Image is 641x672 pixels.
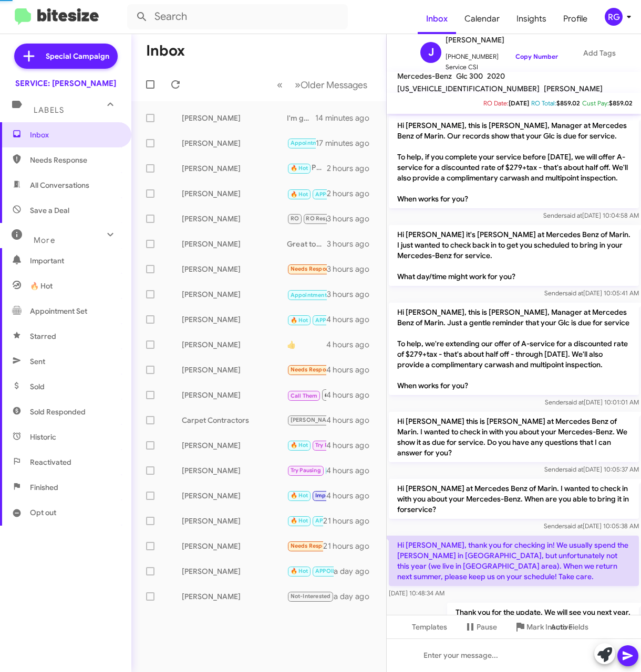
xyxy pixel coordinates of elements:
[323,541,378,551] div: 21 hours ago
[315,317,367,324] span: APPOINTMENT SET
[418,4,456,34] span: Inbox
[287,287,327,301] div: Inbound Call
[327,264,378,274] div: 3 hours ago
[397,84,540,93] span: [US_VEHICLE_IDENTIFICATION_NUMBER]
[323,516,378,526] div: 21 hours ago
[564,522,583,530] span: said at
[327,239,378,249] div: 3 hours ago
[428,44,434,61] span: J
[583,44,616,62] span: Add Tags
[287,489,326,502] div: Ok ✅
[182,415,287,425] div: Carpet Contractors
[34,236,55,245] span: More
[456,4,508,34] a: Calendar
[306,215,346,222] span: RO Responded
[146,42,185,59] h1: Inbox
[327,163,378,174] div: 2 hours ago
[287,364,326,376] div: Hi
[456,617,505,636] button: Pause
[565,398,584,406] span: said at
[30,255,119,266] span: Important
[291,191,308,198] span: 🔥 Hot
[326,440,378,451] div: 4 hours ago
[334,591,378,602] div: a day ago
[287,187,327,200] div: Absolutely! We will see you then !
[287,137,316,149] div: Hi [PERSON_NAME], my daughter [PERSON_NAME] wrote an email to you on my behalf this morning regar...
[182,390,287,400] div: [PERSON_NAME]
[30,482,58,493] span: Finished
[301,79,367,91] span: Older Messages
[389,589,444,597] span: [DATE] 10:48:34 AM
[182,516,287,526] div: [PERSON_NAME]
[291,542,335,549] span: Needs Response
[291,568,308,574] span: 🔥 Hot
[326,490,378,501] div: 4 hours ago
[556,99,580,107] span: $859.02
[182,314,287,325] div: [PERSON_NAME]
[389,116,639,208] p: Hi [PERSON_NAME], this is [PERSON_NAME], Manager at Mercedes Benz of Marin. Our records show that...
[287,439,326,451] div: Yes
[395,617,447,636] span: Templates
[30,407,86,417] span: Sold Responded
[182,163,287,174] div: [PERSON_NAME]
[288,74,374,95] button: Next
[46,51,109,61] span: Special Campaign
[564,211,582,219] span: said at
[544,465,639,473] span: Sender [DATE] 10:05:37 AM
[542,617,609,636] button: Auto Fields
[30,507,56,518] span: Opt out
[182,239,287,249] div: [PERSON_NAME]
[30,281,53,291] span: 🔥 Hot
[182,138,287,148] div: [PERSON_NAME]
[526,617,573,636] span: Mark Inactive
[30,457,71,467] span: Reactivated
[287,239,327,249] div: Great to hear that! If you need any further assistance or want to schedule your next appointment,...
[182,289,287,300] div: [PERSON_NAME]
[565,465,583,473] span: said at
[287,565,334,577] div: Thank you for the update. I will note it down in our system.
[609,99,633,107] span: $859.02
[287,388,326,401] div: Hi [PERSON_NAME]- would love to have a short call with you. Please let me know if now is a good t...
[287,464,326,476] div: Well, i'm still waiting for a part to arrive at your dealership to complete the service issues fo...
[446,34,558,46] span: [PERSON_NAME]
[291,442,308,449] span: 🔥 Hot
[326,314,378,325] div: 4 hours ago
[316,138,378,148] div: 17 minutes ago
[315,492,343,499] span: Important
[389,536,639,586] p: Hi [PERSON_NAME], thank you for checking in! We usually spend the [PERSON_NAME] in [GEOGRAPHIC_DA...
[446,62,558,72] span: Service CSI
[291,292,337,298] span: Appointment Set
[326,415,378,425] div: 4 hours ago
[555,4,596,34] a: Profile
[334,566,378,577] div: a day ago
[291,467,321,474] span: Try Pausing
[487,71,505,81] span: 2020
[326,390,378,400] div: 4 hours ago
[544,84,603,93] span: [PERSON_NAME]
[291,417,337,423] span: [PERSON_NAME]
[387,617,456,636] button: Templates
[30,306,87,316] span: Appointment Set
[327,214,378,224] div: 3 hours ago
[483,99,509,107] span: RO Date:
[291,215,299,222] span: RO
[509,99,529,107] span: [DATE]
[558,44,624,62] button: Add Tags
[565,289,583,297] span: said at
[508,4,555,34] a: Insights
[326,365,378,375] div: 4 hours ago
[291,140,337,146] span: Appointment Set
[287,540,323,552] div: Hi [PERSON_NAME], Thank you for following up. Yes, I’m satisfied with the services and repairs pr...
[127,4,348,29] input: Search
[544,522,639,530] span: Sender [DATE] 10:05:38 AM
[291,593,331,600] span: Not-Interested
[551,617,601,636] span: Auto Fields
[30,331,56,342] span: Starred
[287,339,326,350] div: 👍
[287,414,326,426] div: No worries, just let me know when you have some availability, we are also open on Saturdays.
[503,52,558,60] a: Copy Number
[30,130,119,140] span: Inbox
